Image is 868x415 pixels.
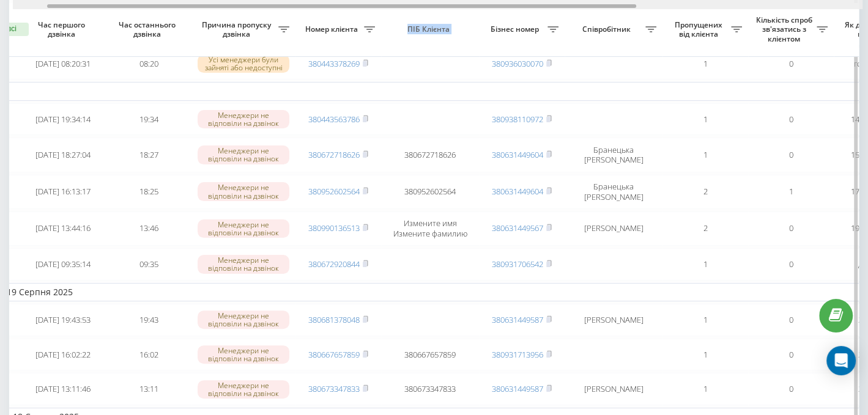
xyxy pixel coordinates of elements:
[106,339,191,371] td: 16:02
[571,24,645,34] span: Співробітник
[492,383,543,394] a: 380631449587
[748,48,834,80] td: 0
[106,138,191,172] td: 18:27
[308,383,360,394] a: 380673347833
[748,248,834,281] td: 0
[20,248,106,281] td: [DATE] 09:35:14
[662,339,748,371] td: 1
[20,175,106,209] td: [DATE] 16:13:17
[106,48,191,80] td: 08:20
[198,20,278,39] span: Причина пропуску дзвінка
[485,24,547,34] span: Бізнес номер
[106,175,191,209] td: 18:25
[20,48,106,80] td: [DATE] 08:20:31
[748,103,834,136] td: 0
[308,58,360,69] a: 380443378269
[381,138,479,172] td: 380672718626
[308,186,360,197] a: 380952602564
[492,114,543,125] a: 380938110972
[308,314,360,325] a: 380681378048
[748,211,834,246] td: 0
[20,339,106,371] td: [DATE] 16:02:22
[565,211,662,246] td: [PERSON_NAME]
[748,175,834,209] td: 1
[381,211,479,246] td: Измените имя Измените фамилию
[106,248,191,281] td: 09:35
[662,248,748,281] td: 1
[198,219,289,238] div: Менеджери не відповіли на дзвінок
[106,373,191,405] td: 13:11
[302,24,364,34] span: Номер клієнта
[565,304,662,336] td: [PERSON_NAME]
[565,373,662,405] td: [PERSON_NAME]
[669,20,731,39] span: Пропущених від клієнта
[116,20,182,39] span: Час останнього дзвінка
[20,373,106,405] td: [DATE] 13:11:46
[754,15,817,44] span: Кількість спроб зв'язатись з клієнтом
[662,211,748,246] td: 2
[198,54,289,73] div: Усі менеджери були зайняті або недоступні
[492,259,543,270] a: 380931706542
[20,138,106,172] td: [DATE] 18:27:04
[492,149,543,160] a: 380631449604
[381,339,479,371] td: 380667657859
[565,175,662,209] td: Бранецька [PERSON_NAME]
[198,110,289,128] div: Менеджери не відповіли на дзвінок
[198,182,289,200] div: Менеджери не відповіли на дзвінок
[492,222,543,233] a: 380631449567
[826,346,856,375] div: Open Intercom Messenger
[308,149,360,160] a: 380672718626
[198,310,289,329] div: Менеджери не відповіли на дзвінок
[308,222,360,233] a: 380990136513
[662,138,748,172] td: 1
[391,24,469,34] span: ПІБ Клієнта
[198,380,289,398] div: Менеджери не відповіли на дзвінок
[748,339,834,371] td: 0
[748,304,834,336] td: 0
[308,349,360,360] a: 380667657859
[748,138,834,172] td: 0
[198,255,289,273] div: Менеджери не відповіли на дзвінок
[662,373,748,405] td: 1
[20,211,106,246] td: [DATE] 13:44:16
[662,175,748,209] td: 2
[381,175,479,209] td: 380952602564
[565,138,662,172] td: Бранецька [PERSON_NAME]
[662,48,748,80] td: 1
[492,314,543,325] a: 380631449587
[106,103,191,136] td: 19:34
[381,373,479,405] td: 380673347833
[20,103,106,136] td: [DATE] 19:34:14
[30,20,96,39] span: Час першого дзвінка
[308,259,360,270] a: 380672920844
[748,373,834,405] td: 0
[106,304,191,336] td: 19:43
[492,349,543,360] a: 380931713956
[662,103,748,136] td: 1
[308,114,360,125] a: 380443563786
[198,345,289,364] div: Менеджери не відповіли на дзвінок
[492,186,543,197] a: 380631449604
[198,145,289,164] div: Менеджери не відповіли на дзвінок
[20,304,106,336] td: [DATE] 19:43:53
[492,58,543,69] a: 380936030070
[106,211,191,246] td: 13:46
[662,304,748,336] td: 1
